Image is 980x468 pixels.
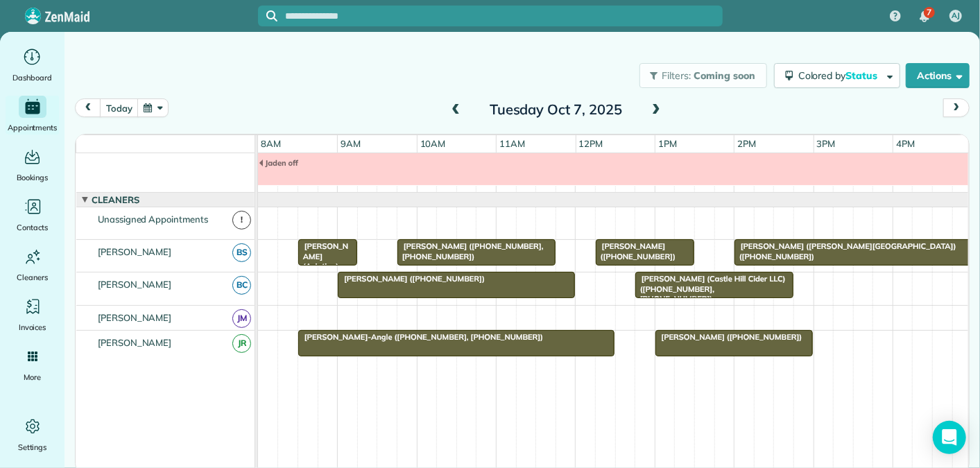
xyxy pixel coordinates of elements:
[6,415,59,454] a: Settings
[397,241,544,261] span: [PERSON_NAME] ([PHONE_NUMBER], [PHONE_NUMBER])
[8,121,58,135] span: Appointments
[232,243,251,262] span: BS
[6,46,59,85] a: Dashboard
[95,337,175,348] span: [PERSON_NAME]
[469,102,642,117] h2: Tuesday Oct 7, 2025
[258,10,277,21] button: Focus search
[232,334,251,353] span: JR
[17,270,48,284] span: Cleaners
[6,196,59,234] a: Contacts
[418,138,449,149] span: 10am
[497,138,528,149] span: 11am
[576,138,606,149] span: 12pm
[298,332,544,342] span: [PERSON_NAME]-Angle ([PHONE_NUMBER], [PHONE_NUMBER])
[943,98,970,117] button: next
[95,312,175,323] span: [PERSON_NAME]
[95,214,211,225] span: Unassigned Appointments
[298,241,348,271] span: [PERSON_NAME] (Aviation)
[17,220,48,234] span: Contacts
[933,421,966,454] div: Open Intercom Messenger
[6,295,59,334] a: Invoices
[24,370,41,384] span: More
[19,320,46,334] span: Invoices
[266,10,277,21] svg: Focus search
[232,309,251,328] span: JM
[75,98,101,117] button: prev
[95,246,175,257] span: [PERSON_NAME]
[655,332,803,342] span: [PERSON_NAME] ([PHONE_NUMBER])
[100,98,138,117] button: today
[952,10,960,21] span: AJ
[258,138,284,149] span: 8am
[18,440,47,454] span: Settings
[734,241,956,261] span: [PERSON_NAME] ([PERSON_NAME][GEOGRAPHIC_DATA]) ([PHONE_NUMBER])
[635,274,786,304] span: [PERSON_NAME] (Castle Hill Cider LLC) ([PHONE_NUMBER], [PHONE_NUMBER])
[6,96,59,135] a: Appointments
[6,245,59,284] a: Cleaners
[893,138,918,149] span: 4pm
[846,69,880,82] span: Status
[910,1,939,32] div: 7 unread notifications
[906,63,970,88] button: Actions
[258,158,298,168] span: Jaden off
[927,7,931,18] span: 7
[6,146,59,184] a: Bookings
[337,274,485,284] span: [PERSON_NAME] ([PHONE_NUMBER])
[734,138,759,149] span: 2pm
[95,279,175,290] span: [PERSON_NAME]
[89,194,142,205] span: Cleaners
[655,138,680,149] span: 1pm
[232,211,251,229] span: !
[12,71,52,85] span: Dashboard
[694,69,756,82] span: Coming soon
[774,63,900,88] button: Colored byStatus
[595,241,676,261] span: [PERSON_NAME] ([PHONE_NUMBER])
[798,69,882,82] span: Colored by
[814,138,839,149] span: 3pm
[17,171,49,184] span: Bookings
[338,138,363,149] span: 9am
[662,69,691,82] span: Filters:
[232,276,251,295] span: BC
